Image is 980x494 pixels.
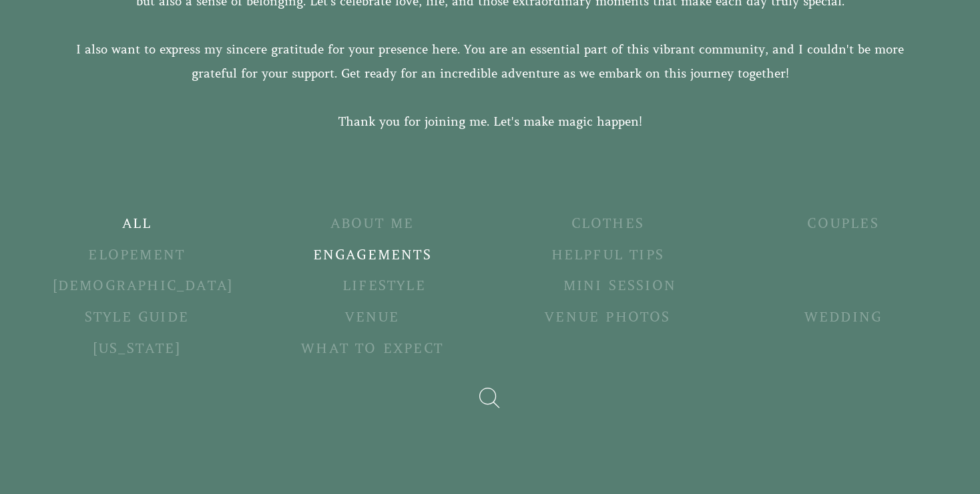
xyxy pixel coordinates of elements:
[535,277,704,295] a: Mini Session
[523,309,692,327] a: Venue Photos
[53,340,222,358] a: [US_STATE]
[288,309,457,327] a: Venue
[300,277,469,295] a: lifestyle
[288,247,457,265] a: Engagements
[53,309,222,327] a: Style Guide
[759,309,928,327] a: Wedding
[53,247,222,265] a: Elopement
[523,215,692,233] a: Clothes
[53,277,234,295] a: [DEMOGRAPHIC_DATA]
[759,215,928,233] a: Couples
[288,340,457,358] a: What to Expect
[288,215,457,233] a: About Me
[53,110,928,134] p: Thank you for joining me. Let's make magic happen!
[523,247,692,265] a: Helpful Tips
[53,215,222,233] a: All
[53,37,928,86] p: I also want to express my sincere gratitude for your presence here. You are an essential part of ...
